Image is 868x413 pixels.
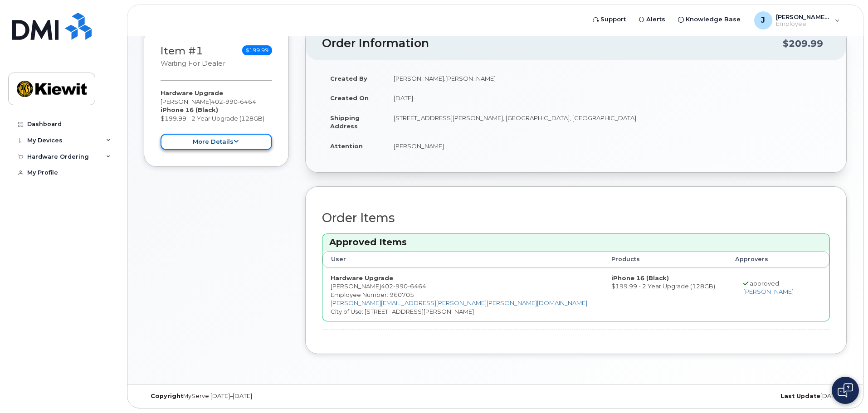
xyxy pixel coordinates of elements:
[686,15,741,24] span: Knowledge Base
[322,37,783,50] h2: Order Information
[322,268,603,321] td: [PERSON_NAME] City of Use: [STREET_ADDRESS][PERSON_NAME]
[385,68,830,88] td: [PERSON_NAME].[PERSON_NAME]
[632,10,672,29] a: Alerts
[586,10,632,29] a: Support
[750,280,779,287] span: approved
[151,393,183,399] strong: Copyright
[211,98,256,105] span: 402
[385,88,830,108] td: [DATE]
[783,35,823,52] div: $209.99
[331,299,587,306] a: [PERSON_NAME][EMAIL_ADDRESS][PERSON_NAME][PERSON_NAME][DOMAIN_NAME]
[329,236,823,248] h3: Approved Items
[144,393,378,400] div: MyServe [DATE]–[DATE]
[743,288,794,295] a: [PERSON_NAME]
[161,89,223,97] strong: Hardware Upgrade
[727,251,812,267] th: Approvers
[780,393,820,399] strong: Last Update
[385,108,830,136] td: [STREET_ADDRESS][PERSON_NAME], [GEOGRAPHIC_DATA], [GEOGRAPHIC_DATA]
[603,268,727,321] td: $199.99 - 2 Year Upgrade (128GB)
[393,282,408,290] span: 990
[408,282,426,290] span: 6464
[322,211,830,225] h2: Order Items
[838,383,853,398] img: Open chat
[223,98,238,105] span: 990
[330,75,367,82] strong: Created By
[603,251,727,267] th: Products
[331,274,393,282] strong: Hardware Upgrade
[611,274,669,282] strong: iPhone 16 (Black)
[161,45,225,68] h3: Item #1
[748,11,846,29] div: Jon.Samson
[161,106,218,113] strong: iPhone 16 (Black)
[331,291,414,298] span: Employee Number: 960705
[330,114,360,130] strong: Shipping Address
[238,98,256,105] span: 6464
[161,89,272,150] div: [PERSON_NAME] $199.99 - 2 Year Upgrade (128GB)
[672,10,747,29] a: Knowledge Base
[322,251,603,267] th: User
[161,134,272,151] button: more details
[242,45,272,55] span: $199.99
[385,136,830,156] td: [PERSON_NAME]
[646,15,665,24] span: Alerts
[776,20,830,28] span: Employee
[761,15,765,26] span: J
[776,13,830,20] span: [PERSON_NAME].[PERSON_NAME]
[600,15,626,24] span: Support
[330,94,369,102] strong: Created On
[161,59,225,68] small: waiting for dealer
[330,142,363,150] strong: Attention
[381,282,426,290] span: 402
[612,393,847,400] div: [DATE]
